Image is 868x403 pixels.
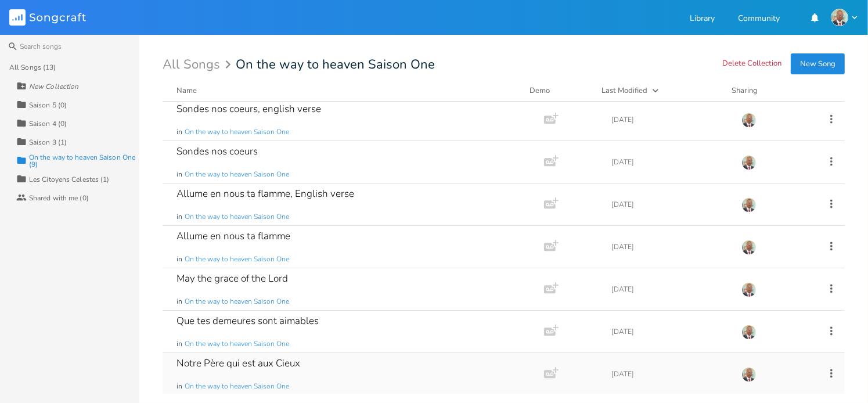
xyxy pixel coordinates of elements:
img: NODJIBEYE CHERUBIN [741,197,757,213]
span: On the way to heaven Saison One [185,339,289,349]
span: On the way to heaven Saison One [185,297,289,307]
span: in [177,212,182,222]
div: All Songs (13) [9,64,56,71]
span: On the way to heaven Saison One [236,58,435,71]
img: NODJIBEYE CHERUBIN [741,113,757,128]
a: Community [738,15,780,24]
div: Saison 5 (0) [29,102,67,109]
div: Sharing [732,85,801,96]
div: [DATE] [611,201,727,208]
div: New Collection [29,83,78,90]
button: Delete Collection [722,59,781,69]
span: On the way to heaven Saison One [185,382,289,391]
div: [DATE] [611,116,727,123]
button: Name [177,85,516,96]
div: Saison 4 (0) [29,120,67,127]
button: Last Modified [602,85,718,96]
button: New Song [791,53,845,74]
div: All Songs [163,59,235,70]
span: in [177,382,182,391]
div: On the way to heaven Saison One (9) [29,154,139,168]
a: Library [690,15,715,24]
div: Shared with me (0) [29,195,89,201]
div: [DATE] [611,286,727,293]
img: NODJIBEYE CHERUBIN [741,155,757,170]
div: Allume en nous ta flamme, English verse [177,189,354,199]
img: NODJIBEYE CHERUBIN [741,367,757,382]
span: in [177,297,182,307]
div: [DATE] [611,328,727,335]
img: NODJIBEYE CHERUBIN [741,325,757,340]
div: Name [177,85,197,96]
div: Sondes nos coeurs [177,146,258,156]
img: NODJIBEYE CHERUBIN [831,9,848,26]
div: Last Modified [602,85,647,96]
div: Notre Père qui est aux Cieux [177,358,300,368]
img: NODJIBEYE CHERUBIN [741,282,757,297]
div: Sondes nos coeurs, english verse [177,104,321,114]
div: [DATE] [611,370,727,377]
img: NODJIBEYE CHERUBIN [741,240,757,255]
div: Saison 3 (1) [29,139,67,146]
div: May the grace of the Lord [177,274,288,283]
span: in [177,170,182,179]
span: On the way to heaven Saison One [185,170,289,179]
span: in [177,339,182,349]
div: Que tes demeures sont aimables [177,316,319,326]
div: Les Citoyens Celestes (1) [29,176,110,183]
span: in [177,254,182,264]
div: [DATE] [611,159,727,165]
span: in [177,127,182,137]
span: On the way to heaven Saison One [185,127,289,137]
span: On the way to heaven Saison One [185,254,289,264]
div: Demo [530,85,588,96]
div: Allume en nous ta flamme [177,231,290,241]
span: On the way to heaven Saison One [185,212,289,222]
div: [DATE] [611,243,727,250]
